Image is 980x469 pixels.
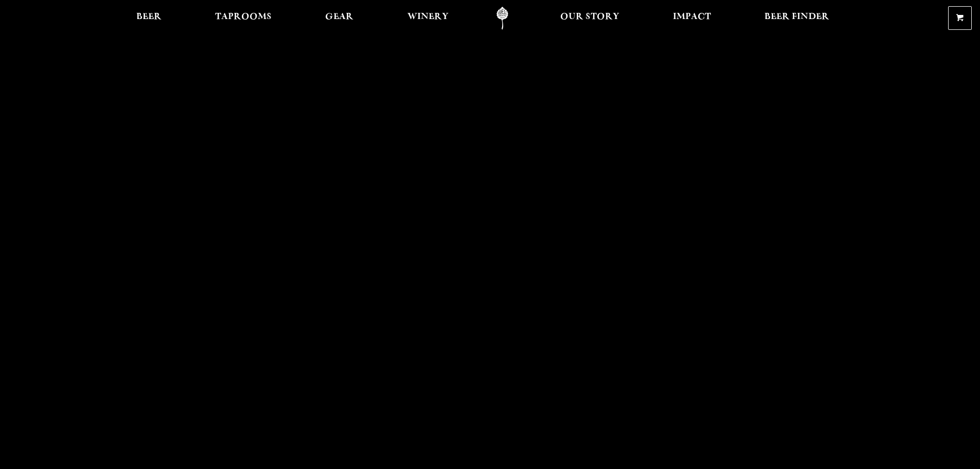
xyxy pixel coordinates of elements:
span: Winery [407,13,449,21]
a: Winery [401,7,455,30]
span: Taprooms [215,13,272,21]
span: Our Story [560,13,619,21]
span: Beer Finder [764,13,829,21]
a: Beer [130,7,168,30]
span: Gear [325,13,353,21]
a: Gear [318,7,360,30]
a: Odell Home [483,7,522,30]
a: Beer Finder [758,7,836,30]
span: Impact [673,13,711,21]
span: Beer [136,13,162,21]
a: Taprooms [208,7,278,30]
a: Our Story [554,7,626,30]
a: Impact [666,7,718,30]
